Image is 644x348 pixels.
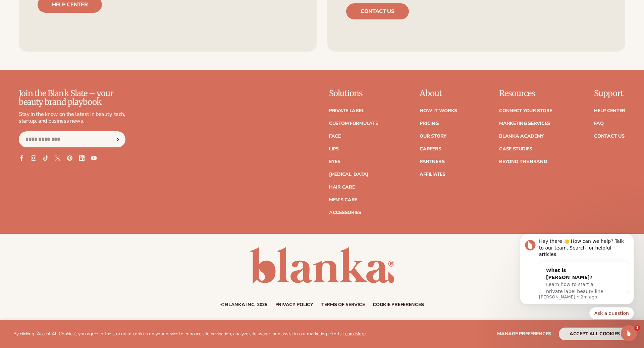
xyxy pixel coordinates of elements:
[510,232,644,345] iframe: Intercom notifications message
[110,131,125,147] button: Subscribe
[420,172,445,177] a: Affiliates
[329,134,341,139] a: Face
[499,147,532,151] a: Case Studies
[497,328,551,340] button: Manage preferences
[329,159,340,164] a: Eyes
[420,121,438,126] a: Pricing
[420,134,446,139] a: Our Story
[13,331,366,337] p: By clicking "Accept All Cookies", you agree to the storing of cookies on your device to enhance s...
[499,109,552,113] a: Connect your store
[594,109,625,113] a: Help Center
[346,3,409,19] a: Contact us
[499,159,547,164] a: Beyond the brand
[19,89,125,107] p: Join the Blank Slate – your beauty brand playbook
[594,89,625,98] p: Support
[420,89,457,98] p: About
[329,147,339,151] a: Lips
[329,172,368,177] a: [MEDICAL_DATA]
[329,198,357,202] a: Men's Care
[499,121,550,126] a: Marketing services
[329,121,378,126] a: Custom formulate
[329,185,355,190] a: Hair Care
[220,301,267,308] small: © Blanka Inc. 2025
[19,111,125,125] p: Stay in the know on the latest in beauty, tech, startup, and business news.
[621,325,637,341] iframe: Intercom live chat
[594,134,624,139] a: Contact Us
[275,302,313,307] a: Privacy policy
[329,89,378,98] p: Solutions
[499,89,552,98] p: Resources
[497,331,551,337] span: Manage preferences
[329,210,361,215] a: Accessories
[373,302,424,307] a: Cookie preferences
[420,159,444,164] a: Partners
[594,121,603,126] a: FAQ
[499,134,544,139] a: Blanka Academy
[635,325,640,331] span: 1
[321,302,365,307] a: Terms of service
[342,331,365,337] a: Learn More
[420,147,441,151] a: Careers
[420,109,457,113] a: How It Works
[329,109,364,113] a: Private label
